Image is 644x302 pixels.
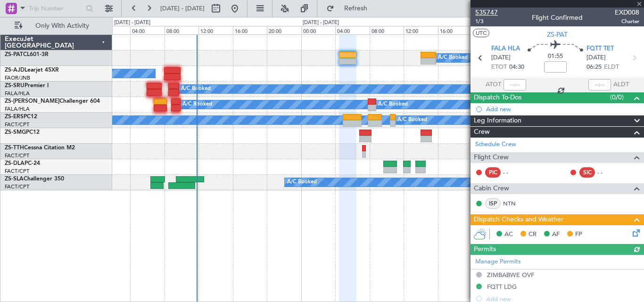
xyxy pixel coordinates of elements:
a: Schedule Crew [475,140,516,149]
span: Cabin Crew [474,183,509,194]
a: FACT/CPT [5,152,29,159]
div: A/C Booked [181,82,211,96]
span: ETOT [491,63,507,72]
span: ZS-[PERSON_NAME] [5,98,59,104]
span: Dispatch Checks and Weather [474,214,563,225]
span: Leg Information [474,115,521,126]
span: Refresh [336,5,376,12]
span: ZS-SRU [5,83,25,89]
div: 20:00 [267,26,301,34]
span: Dispatch To-Dos [474,92,521,103]
div: 12:00 [404,26,438,34]
span: ZS-PAT [5,52,23,57]
div: 00:00 [96,26,130,34]
span: AC [504,230,513,239]
span: FQTT TET [586,44,614,54]
span: ATOT [486,80,501,90]
a: FALA/HLA [5,90,30,97]
span: Flight Crew [474,152,509,163]
span: ZS-SMG [5,130,26,135]
a: FACT/CPT [5,121,29,128]
div: 12:00 [198,26,233,34]
span: [DATE] [586,53,606,63]
div: A/C Booked [438,51,468,65]
span: [DATE] - [DATE] [160,4,205,13]
span: FP [575,230,582,239]
span: 535747 [475,8,498,17]
span: 04:30 [509,63,524,72]
span: ZS-TTH [5,145,24,151]
a: ZS-SRUPremier I [5,83,49,89]
span: Crew [474,127,490,138]
span: ZS-DLA [5,161,25,166]
div: - - [597,168,619,177]
a: ZS-SMGPC12 [5,130,40,135]
span: ZS-ERS [5,114,24,120]
div: Flight Confirmed [532,13,583,23]
a: ZS-DLAPC-24 [5,161,40,166]
div: PIC [485,167,501,178]
span: [DATE] [491,53,511,63]
div: ISP [485,198,501,209]
input: Trip Number [29,1,83,16]
a: FACT/CPT [5,183,29,190]
div: A/C Booked [182,98,212,112]
span: 06:25 [586,63,602,72]
button: Only With Activity [10,18,102,33]
span: 01:55 [548,52,563,61]
div: 08:00 [370,26,404,34]
span: EXD008 [615,8,639,17]
span: ZS-SLA [5,176,24,182]
div: 08:00 [165,26,199,34]
button: Refresh [322,1,379,16]
a: ZS-ERSPC12 [5,114,37,120]
span: ALDT [613,80,629,90]
span: CR [528,230,537,239]
a: ZS-SLAChallenger 350 [5,176,64,182]
span: AF [552,230,560,239]
span: (0/0) [610,92,624,102]
div: 04:00 [335,26,370,34]
a: ZS-[PERSON_NAME]Challenger 604 [5,98,100,104]
div: A/C Booked [287,175,317,189]
a: NTN [503,199,524,208]
a: ZS-AJDLearjet 45XR [5,67,59,73]
div: [DATE] - [DATE] [114,19,150,27]
div: 16:00 [438,26,472,34]
span: Only With Activity [25,23,99,29]
div: SIC [579,167,595,178]
span: FALA HLA [491,44,520,54]
a: ZS-TTHCessna Citation M2 [5,145,75,151]
div: [DATE] - [DATE] [303,19,339,27]
a: FALA/HLA [5,106,30,113]
span: Charter [615,17,639,25]
div: Add new [486,105,639,113]
div: A/C Booked [378,98,408,112]
div: 00:00 [301,26,336,34]
a: ZS-PATCL601-3R [5,52,49,57]
span: ELDT [604,63,619,72]
a: FACT/CPT [5,168,29,175]
div: 04:00 [130,26,165,34]
div: 16:00 [233,26,267,34]
span: ZS-PAT [547,30,568,40]
div: - - [503,168,524,177]
a: FAOR/JNB [5,74,30,82]
div: A/C Booked [397,113,427,127]
span: ZS-AJD [5,67,25,73]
